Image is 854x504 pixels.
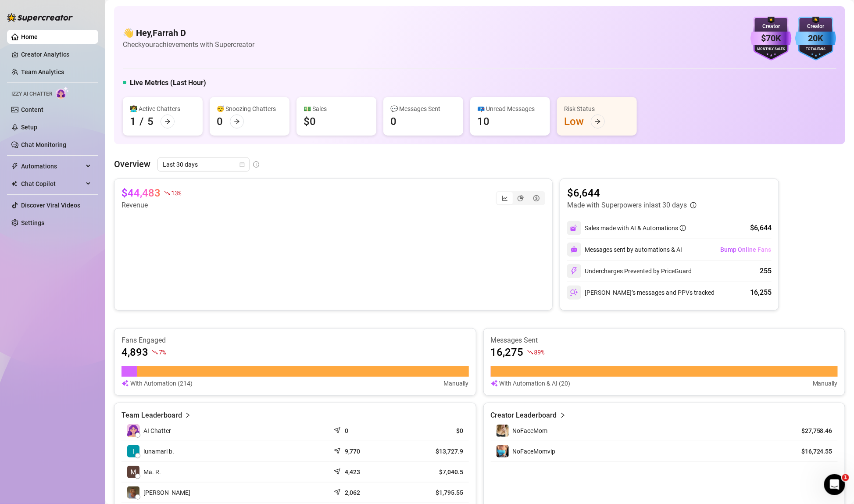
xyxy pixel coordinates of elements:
[518,195,524,201] span: pie-chart
[143,488,190,497] span: [PERSON_NAME]
[121,200,181,211] article: Revenue
[152,349,158,355] span: fall
[21,33,38,40] a: Home
[750,17,792,61] img: purple-badge-B9DA21FR.svg
[793,426,833,435] article: $27,758.46
[21,124,37,131] a: Setup
[513,448,556,455] span: NoFaceMomvip
[795,17,836,61] img: blue-badge-DgoSNQY1.svg
[143,426,171,436] span: AI Chatter
[304,104,369,114] div: 💵 Sales
[750,223,772,233] div: $6,644
[813,379,838,388] article: Manually
[143,447,174,456] span: lunamari b.
[527,349,533,355] span: fall
[567,200,687,211] article: Made with Superpowers in last 30 days
[121,336,469,345] article: Fans Engaged
[564,104,630,114] div: Risk Status
[127,424,140,437] img: izzy-ai-chatter-avatar-DDCN_rTZ.svg
[163,158,244,171] span: Last 30 days
[570,224,578,232] img: svg%3e
[491,379,498,388] img: svg%3e
[404,468,463,476] article: $7,040.5
[720,246,771,253] span: Bump Online Fans
[159,348,165,356] span: 7 %
[334,425,343,434] span: send
[123,39,254,50] article: Check your achievements with Supercreator
[795,22,836,31] div: Creator
[185,410,191,421] span: right
[497,425,509,437] img: NoFaceMom
[680,225,686,231] span: info-circle
[750,46,792,52] div: Monthly Sales
[567,264,692,278] div: Undercharges Prevented by PriceGuard
[567,186,697,200] article: $6,644
[477,104,543,114] div: 📪 Unread Messages
[491,336,838,345] article: Messages Sent
[217,104,282,114] div: 😴 Snoozing Chatters
[21,159,83,173] span: Automations
[795,46,836,52] div: Total Fans
[585,223,686,233] div: Sales made with AI & Automations
[21,202,80,209] a: Discover Viral Videos
[21,68,64,75] a: Team Analytics
[824,474,845,495] iframe: Intercom live chat
[345,447,360,456] article: 9,770
[130,379,193,388] article: With Automation (214)
[570,267,578,275] img: svg%3e
[477,114,490,129] div: 10
[560,410,566,421] span: right
[121,379,129,388] img: svg%3e
[121,345,148,359] article: 4,893
[513,427,548,434] span: NoFaceMom
[390,114,397,129] div: 0
[345,468,360,476] article: 4,423
[750,22,792,31] div: Creator
[253,161,259,168] span: info-circle
[390,104,456,114] div: 💬 Messages Sent
[444,379,469,388] article: Manually
[11,90,52,98] span: Izzy AI Chatter
[491,410,557,421] article: Creator Leaderboard
[114,157,150,171] article: Overview
[127,445,139,458] img: lunamari basuil
[345,488,360,497] article: 2,062
[334,487,343,496] span: send
[304,114,316,129] div: $0
[491,345,524,359] article: 16,275
[121,186,161,200] article: $44,483
[11,163,18,170] span: thunderbolt
[143,467,161,477] span: Ma. R.
[7,13,73,22] img: logo-BBDzfeDw.svg
[11,181,17,187] img: Chat Copilot
[127,486,139,499] img: Mich Gamueta
[571,246,578,253] img: svg%3e
[497,445,509,458] img: NoFaceMomvip
[570,289,578,297] img: svg%3e
[121,410,182,421] article: Team Leaderboard
[404,447,463,456] article: $13,727.9
[123,27,254,39] h4: 👋 Hey, Farrah D
[842,474,849,481] span: 1
[147,114,154,129] div: 5
[793,447,833,456] article: $16,724.55
[21,219,44,226] a: Settings
[345,426,348,435] article: 0
[690,202,697,208] span: info-circle
[404,426,463,435] article: $0
[334,446,343,454] span: send
[750,287,772,298] div: 16,255
[217,114,223,129] div: 0
[164,118,171,125] span: arrow-right
[760,266,772,276] div: 255
[56,86,69,99] img: AI Chatter
[404,488,463,497] article: $1,795.55
[334,466,343,475] span: send
[21,47,91,61] a: Creator Analytics
[21,106,43,113] a: Content
[567,286,715,300] div: [PERSON_NAME]’s messages and PPVs tracked
[21,177,83,191] span: Chat Copilot
[720,243,772,257] button: Bump Online Fans
[750,32,792,45] div: $70K
[567,243,682,257] div: Messages sent by automations & AI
